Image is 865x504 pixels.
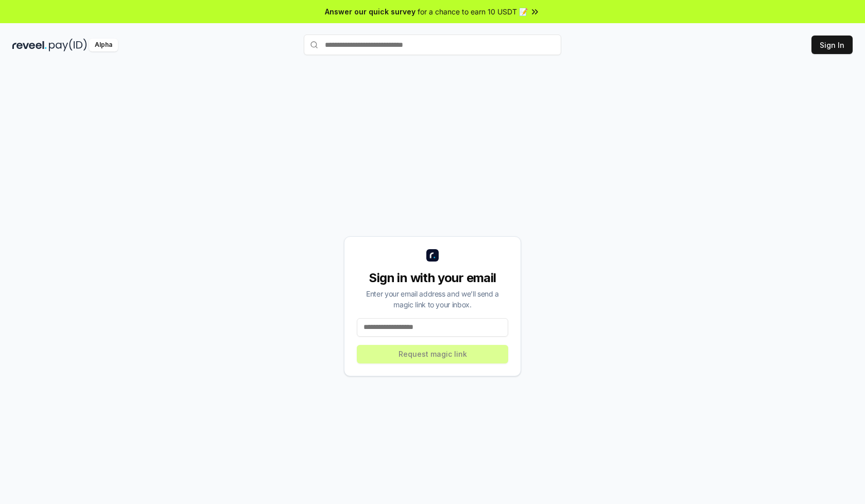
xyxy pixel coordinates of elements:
[49,39,87,51] img: pay_id
[357,288,508,310] div: Enter your email address and we’ll send a magic link to your inbox.
[357,270,508,286] div: Sign in with your email
[811,36,853,54] button: Sign In
[418,6,528,17] span: for a chance to earn 10 USDT 📝
[12,39,47,51] img: reveel_dark
[325,6,416,17] span: Answer our quick survey
[426,249,439,262] img: logo_small
[89,39,118,51] div: Alpha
